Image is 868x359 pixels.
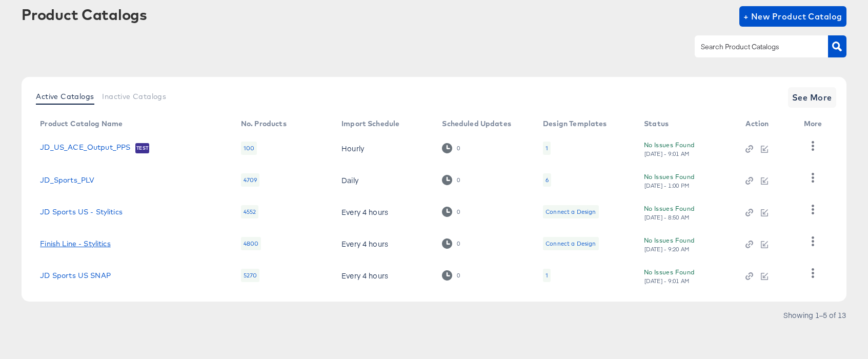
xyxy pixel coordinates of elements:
[241,237,261,250] div: 4800
[546,144,548,152] div: 1
[241,142,257,155] div: 100
[699,41,808,53] input: Search Product Catalogs
[456,176,460,184] div: 0
[543,119,607,128] div: Design Templates
[783,311,846,318] div: Showing 1–5 of 13
[792,90,832,105] span: See More
[636,116,737,132] th: Status
[333,164,434,196] td: Daily
[241,205,259,218] div: 4552
[737,116,795,132] th: Action
[546,240,596,248] div: Connect a Design
[743,9,842,24] span: + New Product Catalog
[40,119,123,128] div: Product Catalog Name
[102,92,166,101] span: Inactive Catalogs
[456,240,460,247] div: 0
[333,196,434,228] td: Every 4 hours
[333,228,434,260] td: Every 4 hours
[241,269,260,282] div: 5270
[788,87,836,108] button: See More
[456,272,460,279] div: 0
[543,173,551,187] div: 6
[40,240,110,248] a: Finish Line - Stylitics
[135,144,149,152] span: Test
[442,270,460,280] div: 0
[241,119,287,128] div: No. Products
[543,205,598,218] div: Connect a Design
[442,119,511,128] div: Scheduled Updates
[543,142,551,155] div: 1
[333,132,434,164] td: Hourly
[543,237,598,250] div: Connect a Design
[546,176,549,184] div: 6
[36,92,94,101] span: Active Catalogs
[40,208,123,216] a: JD Sports US - Stylitics
[40,176,94,184] a: JD_Sports_PLV
[442,207,460,216] div: 0
[543,269,551,282] div: 1
[341,119,399,128] div: Import Schedule
[456,145,460,152] div: 0
[241,173,260,187] div: 4709
[22,6,147,23] div: Product Catalogs
[40,271,111,280] a: JD Sports US SNAP
[546,208,596,216] div: Connect a Design
[442,238,460,248] div: 0
[442,143,460,153] div: 0
[456,208,460,215] div: 0
[739,6,846,27] button: + New Product Catalog
[333,260,434,291] td: Every 4 hours
[442,175,460,185] div: 0
[796,116,835,132] th: More
[546,271,548,280] div: 1
[40,143,130,153] a: JD_US_ACE_Output_PPS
